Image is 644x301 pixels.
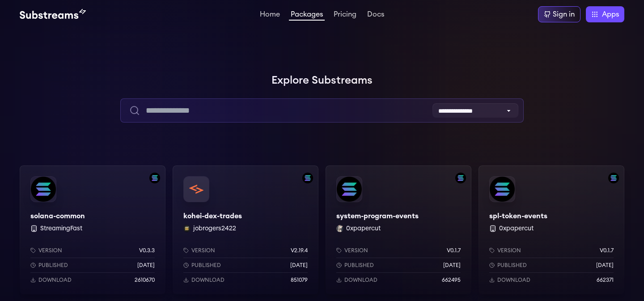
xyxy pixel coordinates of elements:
[497,276,530,284] p: Download
[326,165,471,294] a: Filter by solana networksystem-program-eventssystem-program-events0xpapercut 0xpapercutVersionv0....
[191,276,225,284] p: Download
[38,247,62,254] p: Version
[447,247,461,254] p: v0.1.7
[290,262,308,269] p: [DATE]
[20,165,165,294] a: Filter by solana networksolana-commonsolana-common StreamingFastVersionv0.3.3Published[DATE]Downl...
[173,165,318,294] a: Filter by solana networkkohei-dex-tradeskohei-dex-tradesjobrogers2422 jobrogers2422Versionv2.19.4...
[193,224,236,233] button: jobrogers2422
[191,262,221,269] p: Published
[596,262,614,269] p: [DATE]
[479,165,624,294] a: Filter by solana networkspl-token-eventsspl-token-events 0xpapercutVersionv0.1.7Published[DATE]Do...
[597,276,614,284] p: 662371
[538,6,580,22] a: Sign in
[497,262,527,269] p: Published
[20,72,624,89] h1: Explore Substreams
[553,9,575,20] div: Sign in
[289,11,325,21] a: Packages
[443,262,461,269] p: [DATE]
[608,173,619,183] img: Filter by solana network
[365,11,386,20] a: Docs
[442,276,461,284] p: 662495
[139,247,155,254] p: v0.3.3
[40,224,82,233] button: StreamingFast
[600,247,614,254] p: v0.1.7
[455,173,466,183] img: Filter by solana network
[137,262,155,269] p: [DATE]
[346,224,381,233] button: 0xpapercut
[20,9,86,20] img: Substream's logo
[291,276,308,284] p: 851079
[344,262,374,269] p: Published
[191,247,215,254] p: Version
[344,276,377,284] p: Download
[344,247,368,254] p: Version
[149,173,160,183] img: Filter by solana network
[291,247,308,254] p: v2.19.4
[258,11,282,20] a: Home
[38,276,72,284] p: Download
[499,224,534,233] button: 0xpapercut
[332,11,358,20] a: Pricing
[602,9,619,20] span: Apps
[497,247,521,254] p: Version
[302,173,313,183] img: Filter by solana network
[38,262,68,269] p: Published
[135,276,155,284] p: 2610670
